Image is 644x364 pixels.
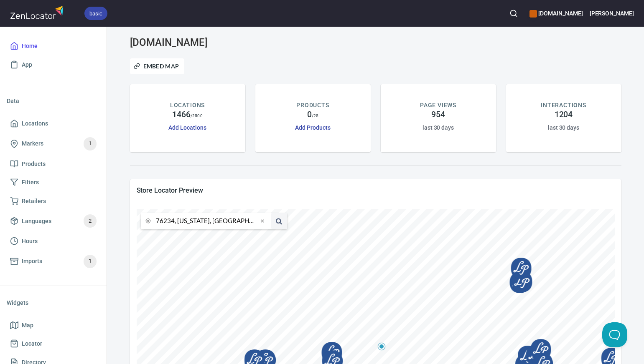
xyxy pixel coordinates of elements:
[168,124,206,131] a: Add Locations
[22,216,51,226] span: Languages
[7,334,100,353] a: Locator
[7,173,100,192] a: Filters
[22,339,42,349] span: Locator
[84,7,107,20] div: basic
[22,177,39,188] span: Filters
[590,9,634,18] h6: [PERSON_NAME]
[420,101,456,110] p: PAGE VIEWS
[22,236,38,246] span: Hours
[84,256,97,266] span: 1
[555,110,573,120] h4: 1204
[130,37,287,48] h3: [DOMAIN_NAME]
[7,155,100,173] a: Products
[307,110,312,120] h4: 0
[7,133,100,155] a: Markers1
[156,213,258,229] input: city or postal code
[170,101,205,110] p: LOCATIONS
[22,159,46,169] span: Products
[590,4,634,23] button: [PERSON_NAME]
[7,192,100,211] a: Retailers
[423,123,454,132] h6: last 30 days
[7,232,100,251] a: Hours
[529,10,537,18] button: color-CE600E
[84,9,107,18] span: basic
[135,61,179,71] span: Embed Map
[7,114,100,133] a: Locations
[130,58,185,74] button: Embed Map
[22,41,38,51] span: Home
[7,293,100,313] li: Widgets
[7,251,100,272] a: Imports1
[191,113,203,119] p: / 2500
[312,113,318,119] p: / 25
[296,101,329,110] p: PRODUCTS
[22,60,32,70] span: App
[529,9,583,18] h6: [DOMAIN_NAME]
[22,320,33,331] span: Map
[7,316,100,335] a: Map
[22,256,42,266] span: Imports
[22,196,46,206] span: Retailers
[84,139,97,148] span: 1
[529,4,583,23] div: Manage your apps
[7,37,100,55] a: Home
[172,110,191,120] h4: 1466
[504,4,523,23] button: Search
[22,138,43,149] span: Markers
[548,123,579,132] h6: last 30 days
[7,91,100,111] li: Data
[137,186,615,195] span: Store Locator Preview
[602,322,627,347] iframe: Help Scout Beacon - Open
[84,216,97,226] span: 2
[10,3,66,21] img: zenlocator
[22,118,48,129] span: Locations
[7,55,100,74] a: App
[541,101,586,110] p: INTERACTIONS
[295,124,330,131] a: Add Products
[7,210,100,232] a: Languages2
[431,110,445,120] h4: 954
